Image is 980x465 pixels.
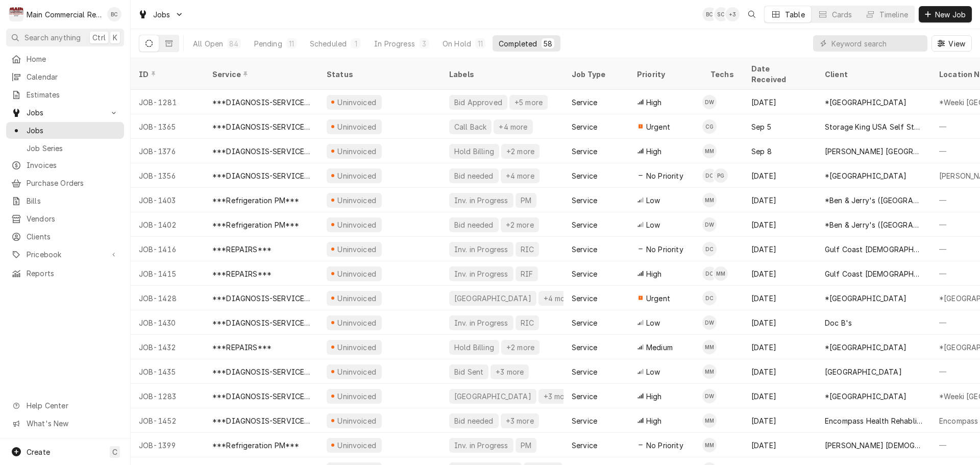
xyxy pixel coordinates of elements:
div: Uninvoiced [336,170,378,181]
span: Low [646,195,660,206]
a: Invoices [6,157,124,174]
a: Job Series [6,140,124,157]
div: Service [572,170,597,181]
div: JOB-1430 [131,310,204,335]
div: Caleb Gorton's Avatar [702,119,717,134]
div: Hold Billing [453,146,495,157]
div: Service [572,366,597,377]
span: Create [27,448,50,456]
div: PG [714,168,728,183]
div: BC [702,7,717,21]
span: High [646,146,662,157]
div: Dylan Crawford's Avatar [702,266,717,281]
div: JOB-1403 [131,188,204,212]
div: Sharon Campbell's Avatar [714,7,728,21]
span: Job Series [27,143,119,154]
div: JOB-1416 [131,237,204,261]
div: Status [327,69,431,80]
span: No Priority [646,244,683,255]
div: JOB-1402 [131,212,204,237]
span: High [646,391,662,402]
span: High [646,268,662,279]
a: Purchase Orders [6,175,124,191]
a: Go to Pricebook [6,246,124,263]
span: Urgent [646,121,670,132]
div: Inv. in Progress [453,317,509,328]
div: Labels [449,69,555,80]
div: Dorian Wertz's Avatar [702,315,717,330]
span: Home [27,54,119,64]
span: C [112,447,117,457]
div: M [9,7,23,21]
div: JOB-1399 [131,433,204,457]
div: Mike Marchese's Avatar [702,413,717,428]
div: [DATE] [743,261,817,286]
div: Main Commercial Refrigeration Service [27,9,102,20]
div: 84 [229,38,238,49]
div: CG [702,119,717,134]
a: Vendors [6,210,124,227]
a: Home [6,51,124,67]
div: Sep 8 [743,139,817,163]
div: Priority [637,69,692,80]
div: Inv. in Progress [453,440,509,451]
div: Call Back [453,121,487,132]
div: +3 more [505,415,535,426]
button: Search anythingCtrlK [6,29,124,46]
a: Go to Jobs [6,104,124,121]
div: JOB-1432 [131,335,204,359]
div: [DATE] [743,335,817,359]
span: Jobs [153,9,170,20]
div: JOB-1435 [131,359,204,384]
div: Uninvoiced [336,146,378,157]
div: Uninvoiced [336,121,378,132]
div: JOB-1281 [131,90,204,114]
a: Go to Jobs [134,6,188,23]
div: 11 [477,38,483,49]
div: +4 more [498,121,528,132]
div: DW [702,95,717,109]
div: Scheduled [310,38,347,49]
div: Bid needed [453,415,495,426]
span: Medium [646,342,673,353]
div: [DATE] [743,384,817,408]
div: 3 [421,38,427,49]
div: JOB-1376 [131,139,204,163]
div: [GEOGRAPHIC_DATA] [825,366,902,377]
div: [PERSON_NAME] [GEOGRAPHIC_DATA] [825,146,923,157]
a: Bills [6,192,124,209]
a: Jobs [6,122,124,139]
div: [DATE] [743,163,817,188]
div: Service [212,69,308,80]
input: Keyword search [831,35,922,52]
div: Hold Billing [453,342,495,353]
div: +2 more [505,342,535,353]
div: *[GEOGRAPHIC_DATA] [825,342,906,353]
span: Invoices [27,160,119,170]
span: View [946,38,967,49]
div: Inv. in Progress [453,268,509,279]
span: Low [646,219,660,230]
div: Uninvoiced [336,195,378,206]
div: Dorian Wertz's Avatar [702,389,717,403]
div: Mike Marchese's Avatar [702,438,717,452]
div: Service [572,293,597,304]
div: +5 more [513,97,544,108]
div: JOB-1415 [131,261,204,286]
div: Uninvoiced [336,293,378,304]
div: [DATE] [743,359,817,384]
div: 11 [288,38,295,49]
span: Low [646,317,660,328]
div: Inv. in Progress [453,195,509,206]
span: Calendar [27,71,119,82]
div: Bid Sent [453,366,484,377]
div: +2 more [505,219,535,230]
span: Clients [27,231,119,242]
span: Help Center [27,400,118,411]
div: Job Type [572,69,621,80]
div: Techs [710,69,735,80]
div: 58 [544,38,552,49]
div: Pending [254,38,282,49]
span: Jobs [27,107,104,118]
div: MM [702,144,717,158]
